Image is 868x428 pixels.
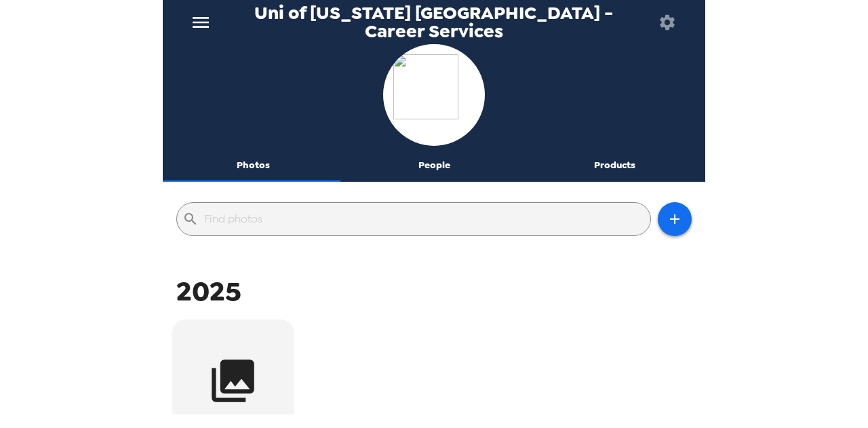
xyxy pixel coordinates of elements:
[524,149,705,182] button: Products
[344,149,525,182] button: People
[393,54,475,136] img: org logo
[176,273,241,309] span: 2025
[163,149,344,182] button: Photos
[204,208,645,230] input: Find photos
[222,4,645,40] span: Uni of [US_STATE] [GEOGRAPHIC_DATA] - Career Services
